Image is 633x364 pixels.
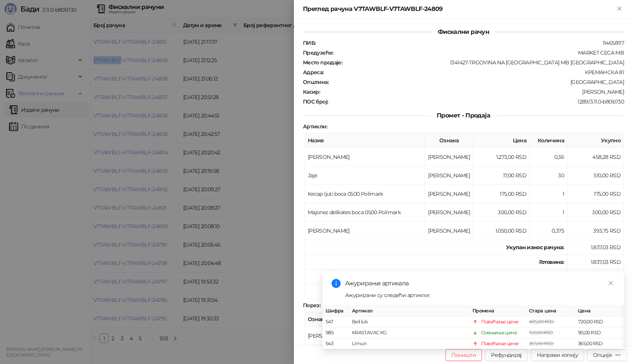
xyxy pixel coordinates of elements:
td: 1 [530,203,567,222]
td: 1.837,03 RSD [567,240,624,255]
td: [PERSON_NAME] [425,185,473,203]
th: Промена [469,306,526,317]
strong: Порез : [303,302,320,309]
span: close [608,280,613,286]
div: Смањење цене [481,329,517,337]
th: Цена [575,306,624,317]
td: [PERSON_NAME] [425,166,473,185]
td: 0,375 [530,222,567,240]
td: 985 [323,327,349,338]
strong: Општина : [303,79,329,85]
span: 265,00 RSD [529,341,554,346]
strong: Касир : [303,88,320,95]
td: 1.050,00 RSD [473,222,530,240]
div: 1289/3.11.0-b80b730 [329,98,625,105]
strong: Артикли : [303,123,327,130]
th: Шифра [323,306,349,317]
th: Укупно [567,133,624,148]
td: Kecap ljuti boca 0500 Polimark [305,185,425,203]
td: 543 [323,338,349,349]
span: 150,00 RSD [529,330,553,335]
div: Преглед рачуна V7TAWBLF-V7TAWBLF-24809 [303,5,615,14]
div: 114658117 [316,40,625,46]
div: Ажурирани су следећи артикли: [345,291,615,299]
td: 175,00 RSD [473,185,530,203]
strong: ПИБ : [303,40,315,46]
span: 495,00 RSD [529,319,554,324]
strong: Предузеће : [303,49,333,56]
a: Close [607,279,615,287]
div: Ажурирање артикала [345,279,615,288]
strong: Место продаје : [303,59,342,66]
th: Назив [305,133,425,148]
td: 510,00 RSD [567,166,624,185]
th: Артикал [349,306,469,317]
td: [PERSON_NAME] [305,222,425,240]
td: 547 [323,317,349,327]
div: 1341427-TRGOVINA NA [GEOGRAPHIC_DATA] MB [GEOGRAPHIC_DATA] [343,59,625,66]
td: Beli luk [349,317,469,327]
td: 458,28 RSD [567,148,624,166]
span: Фискални рачун [432,28,495,35]
th: Ознака [305,312,353,327]
div: Повећање цене [481,318,519,326]
div: Повећање цене [481,340,519,347]
button: Close [615,5,624,14]
td: 1.273,00 RSD [473,148,530,166]
div: КРЕМАНСКА 81 [324,69,625,76]
td: [PERSON_NAME] [305,327,353,345]
div: [GEOGRAPHIC_DATA] [329,79,625,85]
td: 30 [530,166,567,185]
td: 0,36 [530,148,567,166]
td: 393,75 RSD [567,222,624,240]
td: 17,00 RSD [473,166,530,185]
td: [PERSON_NAME] [425,203,473,222]
div: MARKET CECA MB [334,49,625,56]
td: 1 [530,185,567,203]
strong: ПОС број : [303,98,328,105]
span: Промет - Продаја [431,112,496,119]
td: [PERSON_NAME] [305,148,425,166]
td: [PERSON_NAME] [425,148,473,166]
strong: Укупан износ рачуна : [506,244,564,251]
div: [PERSON_NAME] [321,88,625,95]
td: 90,00 RSD [575,327,624,338]
td: [PERSON_NAME] [305,345,353,364]
th: Количина [530,133,567,148]
td: 300,00 RSD [567,203,624,222]
th: Ознака [425,133,473,148]
td: 1.837,03 RSD [567,255,624,270]
td: KRASTAVAC KG [349,327,469,338]
strong: Готовина : [539,259,564,265]
td: 720,00 RSD [575,317,624,327]
th: Цена [473,133,530,148]
td: Jaje [305,166,425,185]
strong: Адреса : [303,69,324,76]
td: Majonez delikates boca 0500 Polimark [305,203,425,222]
td: [PERSON_NAME] [425,222,473,240]
td: Limun [349,338,469,349]
span: info-circle [332,279,341,288]
td: 300,00 RSD [473,203,530,222]
td: 365,00 RSD [575,338,624,349]
td: 1.837,03 RSD [567,270,624,284]
th: Стара цена [526,306,575,317]
td: 175,00 RSD [567,185,624,203]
